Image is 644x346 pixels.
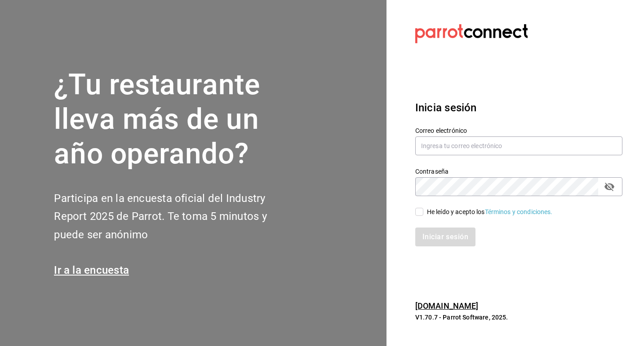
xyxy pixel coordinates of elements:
[485,208,553,215] a: Términos y condiciones.
[427,207,553,217] div: He leído y acepto los
[602,179,617,194] button: passwordField
[54,264,129,276] a: Ir a la encuesta
[415,301,479,311] a: [DOMAIN_NAME]
[415,100,622,116] h3: Inicia sesión
[415,168,622,175] label: Contraseña
[54,189,297,244] h2: Participa en la encuesta oficial del Industry Report 2025 de Parrot. Te toma 5 minutos y puede se...
[415,136,622,155] input: Ingresa tu correo electrónico
[415,313,622,322] p: V1.70.7 - Parrot Software, 2025.
[54,68,297,171] h1: ¿Tu restaurante lleva más de un año operando?
[415,127,622,134] label: Correo electrónico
